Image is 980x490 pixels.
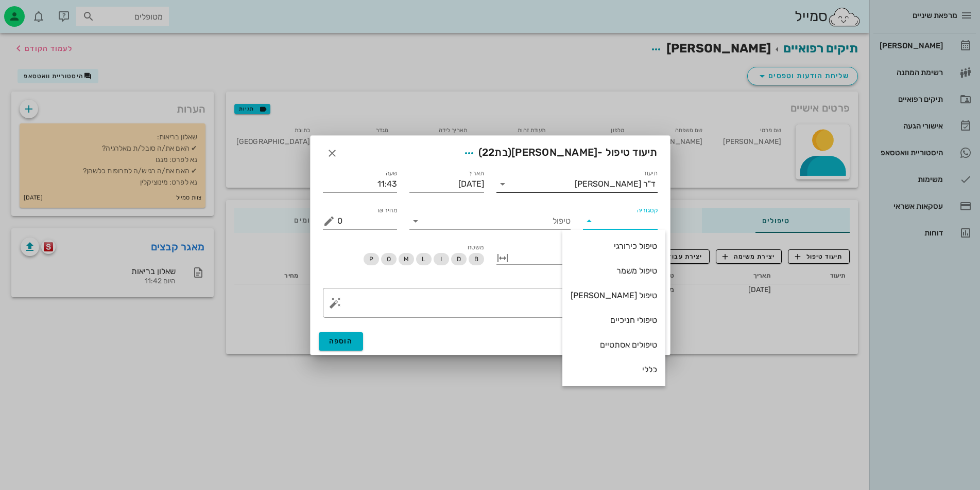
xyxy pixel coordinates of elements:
div: טיפול [PERSON_NAME] [571,291,657,300]
span: M [403,253,408,265]
label: שעה [386,170,398,177]
label: תאריך [468,170,484,177]
span: D [456,253,460,265]
span: I [440,253,442,265]
span: P [369,253,373,265]
span: 22 [482,146,495,158]
span: O [386,253,390,265]
label: תיעוד [643,170,658,177]
button: הוספה [319,332,364,351]
div: טיפול כירורגי [571,241,657,251]
div: תיעודד"ר [PERSON_NAME] [496,176,658,192]
span: הוספה [329,337,353,346]
span: (בת ) [478,146,512,158]
label: מחיר ₪ [378,207,398,214]
div: טיפולי חניכיים [571,315,657,325]
label: קטגוריה [637,207,658,214]
div: טיפול משמר [571,266,657,276]
span: תיעוד טיפול - [460,144,658,162]
div: טיפולים אסתטיים [571,340,657,350]
div: כללי [571,365,657,374]
span: L [422,253,425,265]
span: [PERSON_NAME] [511,146,597,158]
div: ד"ר [PERSON_NAME] [575,179,656,189]
button: מחיר ₪ appended action [323,215,335,227]
span: משטח [468,244,484,251]
span: B [474,253,478,265]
